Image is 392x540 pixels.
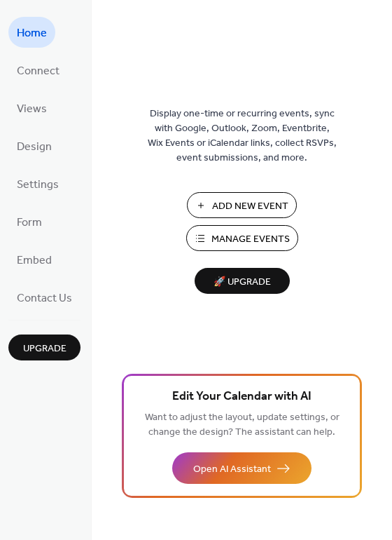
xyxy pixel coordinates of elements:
button: Manage Events [186,225,298,251]
span: Connect [17,60,59,83]
span: Edit Your Calendar with AI [172,387,311,407]
span: Design [17,136,52,158]
button: 🚀 Upgrade [195,268,290,294]
span: Want to adjust the layout, update settings, or change the design? The assistant can help. [145,408,339,442]
button: Open AI Assistant [172,452,311,484]
span: Home [17,22,47,45]
span: Upgrade [23,342,66,356]
span: Views [17,98,47,121]
span: Form [17,212,42,234]
a: Home [8,17,55,48]
button: Upgrade [8,335,80,360]
a: Embed [8,244,60,275]
a: Design [8,130,60,161]
span: Embed [17,250,52,272]
span: Display one-time or recurring events, sync with Google, Outlook, Zoom, Eventbrite, Wix Events or ... [148,107,337,166]
a: Contact Us [8,282,80,313]
span: Add New Event [212,199,288,214]
span: 🚀 Upgrade [203,273,281,292]
span: Manage Events [211,232,290,247]
a: Connect [8,55,68,86]
span: Contact Us [17,288,72,310]
a: Views [8,93,55,123]
a: Settings [8,168,67,199]
a: Form [8,206,50,237]
span: Settings [17,174,59,196]
button: Add New Event [187,192,297,218]
span: Open AI Assistant [193,462,271,477]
